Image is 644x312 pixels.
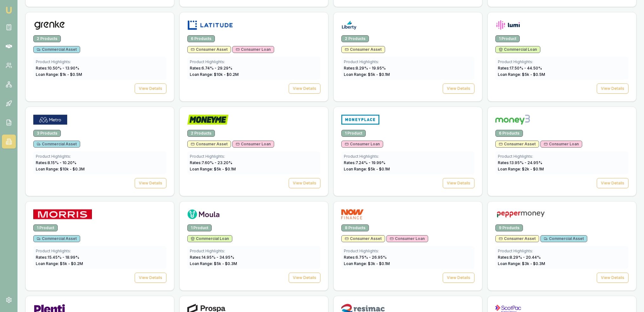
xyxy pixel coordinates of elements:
[487,12,636,102] a: Lumi logo1 ProductCommercial LoanProduct Highlights:Rates:17.50% - 44.50%Loan Range: $5k - $0.5MV...
[499,142,536,147] span: Consumer Asset
[187,35,215,42] div: 6 Products
[36,154,164,159] div: Product Highlights:
[498,72,545,77] span: Loan Range: $ 5 k - $ 0.5 M
[498,154,626,159] div: Product Highlights:
[190,167,236,171] span: Loan Range: $ 5 k - $ 0.1 M
[333,12,482,102] a: Liberty logo2 ProductsConsumer AssetProduct Highlights:Rates:8.29% - 19.95%Loan Range: $5k - $0.1...
[443,273,474,283] button: View Details
[341,35,369,42] div: 2 Products
[37,142,77,147] span: Commercial Asset
[36,160,76,165] span: Rates: 8.15 % - 10.20 %
[495,20,521,30] img: Lumi logo
[36,255,79,260] span: Rates: 15.45 % - 18.99 %
[498,261,545,266] span: Loan Range: $ 3 k - $ 0.3 M
[135,273,166,283] button: View Details
[345,142,380,147] span: Consumer Loan
[289,83,320,94] button: View Details
[345,47,382,52] span: Consumer Asset
[236,142,271,147] span: Consumer Loan
[498,66,542,70] span: Rates: 17.50 % - 44.50 %
[191,142,228,147] span: Consumer Asset
[341,115,379,125] img: Money Place logo
[344,72,390,77] span: Loan Range: $ 5 k - $ 0.1 M
[344,160,385,165] span: Rates: 7.24 % - 19.99 %
[36,167,85,171] span: Loan Range: $ 10 k - $ 0.3 M
[187,224,212,231] div: 1 Product
[390,236,425,241] span: Consumer Loan
[333,201,482,291] a: NOW Finance logo8 ProductsConsumer AssetConsumer LoanProduct Highlights:Rates:6.75% - 26.95%Loan ...
[25,12,174,102] a: Grenke logo2 ProductsCommercial AssetProduct Highlights:Rates:10.50% - 13.90%Loan Range: $1k - $0...
[33,35,61,42] div: 2 Products
[36,72,82,77] span: Loan Range: $ 1 k - $ 0.5 M
[498,249,626,254] div: Product Highlights:
[344,261,390,266] span: Loan Range: $ 3 k - $ 0.1 M
[498,160,542,165] span: Rates: 13.95 % - 24.95 %
[341,209,364,219] img: NOW Finance logo
[187,115,229,125] img: Money Me logo
[443,83,474,94] button: View Details
[190,261,237,266] span: Loan Range: $ 5 k - $ 0.3 M
[25,107,174,196] a: Metro Finance logo3 ProductsCommercial AssetProduct Highlights:Rates:8.15% - 10.20%Loan Range: $1...
[498,167,544,171] span: Loan Range: $ 2 k - $ 0.1 M
[190,255,234,260] span: Rates: 14.95 % - 34.95 %
[487,107,636,196] a: Money3 logo6 ProductsConsumer AssetConsumer LoanProduct Highlights:Rates:13.95% - 24.95%Loan Rang...
[597,273,628,283] button: View Details
[33,130,61,137] div: 3 Products
[36,59,164,64] div: Product Highlights:
[344,59,472,64] div: Product Highlights:
[289,273,320,283] button: View Details
[597,83,628,94] button: View Details
[495,35,520,42] div: 1 Product
[344,167,390,171] span: Loan Range: $ 5 k - $ 0.1 M
[190,154,318,159] div: Product Highlights:
[179,12,328,102] a: Latitude logo6 ProductsConsumer AssetConsumer LoanProduct Highlights:Rates:6.74% - 29.29%Loan Ran...
[544,236,584,241] span: Commercial Asset
[187,20,233,30] img: Latitude logo
[190,59,318,64] div: Product Highlights:
[443,178,474,188] button: View Details
[190,249,318,254] div: Product Highlights:
[187,130,215,137] div: 2 Products
[495,130,523,137] div: 6 Products
[498,59,626,64] div: Product Highlights:
[135,83,166,94] button: View Details
[190,66,232,70] span: Rates: 6.74 % - 29.29 %
[236,47,271,52] span: Consumer Loan
[333,107,482,196] a: Money Place logo1 ProductConsumer LoanProduct Highlights:Rates:7.24% - 19.99%Loan Range: $5k - $0...
[597,178,628,188] button: View Details
[190,72,239,77] span: Loan Range: $ 10 k - $ 0.2 M
[341,130,366,137] div: 1 Product
[33,20,66,30] img: Grenke logo
[544,142,579,147] span: Consumer Loan
[344,66,386,70] span: Rates: 8.29 % - 19.95 %
[37,236,77,241] span: Commercial Asset
[341,224,369,231] div: 8 Products
[498,255,541,260] span: Rates: 8.29 % - 20.44 %
[25,201,174,291] a: Morris Finance logo1 ProductCommercial AssetProduct Highlights:Rates:15.45% - 18.99%Loan Range: $...
[135,178,166,188] button: View Details
[36,249,164,254] div: Product Highlights:
[37,47,77,52] span: Commercial Asset
[187,209,220,219] img: Moula logo
[190,160,232,165] span: Rates: 7.60 % - 23.20 %
[289,178,320,188] button: View Details
[33,115,67,125] img: Metro Finance logo
[495,224,523,231] div: 9 Products
[33,224,58,231] div: 1 Product
[179,107,328,196] a: Money Me logo2 ProductsConsumer AssetConsumer LoanProduct Highlights:Rates:7.60% - 23.20%Loan Ran...
[5,6,13,14] img: emu-icon-u.png
[36,66,79,70] span: Rates: 10.50 % - 13.90 %
[345,236,382,241] span: Consumer Asset
[179,201,328,291] a: Moula logo1 ProductCommercial LoanProduct Highlights:Rates:14.95% - 34.95%Loan Range: $5k - $0.3M...
[191,236,229,241] span: Commercial Loan
[495,115,530,125] img: Money3 logo
[33,209,92,219] img: Morris Finance logo
[344,255,387,260] span: Rates: 6.75 % - 26.95 %
[495,209,546,219] img: Pepper Money logo
[191,47,228,52] span: Consumer Asset
[344,249,472,254] div: Product Highlights:
[36,261,83,266] span: Loan Range: $ 5 k - $ 0.2 M
[499,236,536,241] span: Consumer Asset
[487,201,636,291] a: Pepper Money logo9 ProductsConsumer AssetCommercial AssetProduct Highlights:Rates:8.29% - 20.44%L...
[341,20,357,30] img: Liberty logo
